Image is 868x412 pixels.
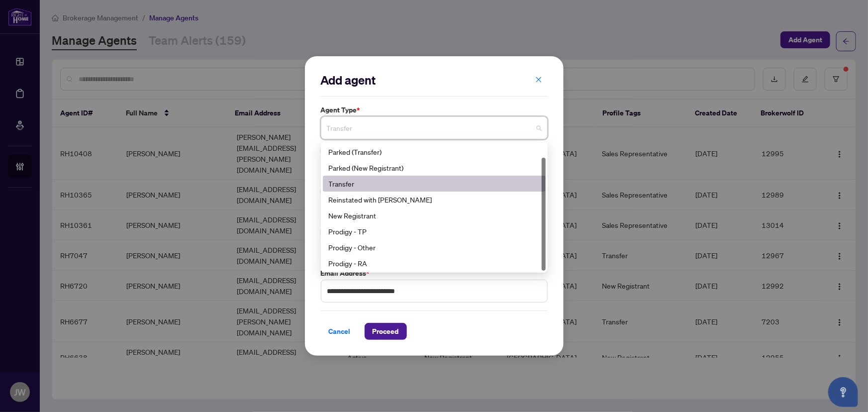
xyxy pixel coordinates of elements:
span: Transfer [327,118,542,137]
div: Parked (New Registrant) [323,160,546,176]
div: Transfer [323,176,546,192]
span: Proceed [373,323,399,339]
div: Prodigy - Other [329,242,540,253]
div: Parked (Transfer) [329,146,540,157]
button: Cancel [321,323,359,340]
div: Prodigy - TP [329,226,540,237]
label: Email Address [321,268,548,279]
div: New Registrant [323,207,546,223]
div: Prodigy - RA [329,258,540,269]
label: Agent Type [321,104,548,115]
button: Proceed [365,323,407,340]
div: Prodigy - RA [323,255,546,271]
div: Reinstated with RAHR [323,192,546,207]
span: Cancel [329,323,351,339]
div: Reinstated with [PERSON_NAME] [329,194,540,205]
div: Prodigy - TP [323,223,546,239]
div: New Registrant [329,210,540,221]
span: close [535,76,542,83]
div: Prodigy - Other [323,239,546,255]
h2: Add agent [321,72,548,88]
div: Transfer [329,178,540,189]
button: Open asap [828,377,858,407]
div: Parked (Transfer) [323,144,546,160]
div: Parked (New Registrant) [329,162,540,173]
